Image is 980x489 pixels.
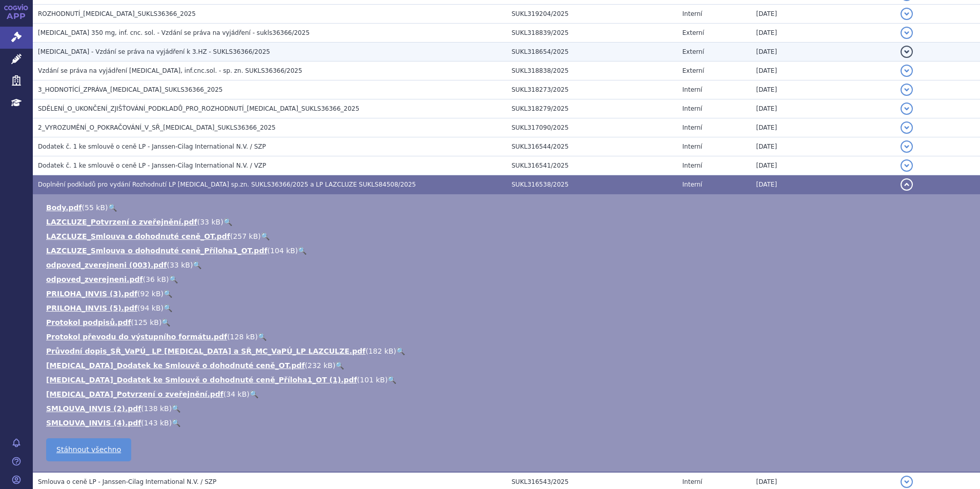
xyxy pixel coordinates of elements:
[38,143,266,150] span: Dodatek č. 1 ke smlouvě o ceně LP - Janssen-Cilag International N.V. / SZP
[682,143,702,150] span: Interní
[172,404,180,413] a: 🔍
[46,347,365,355] a: Průvodní dopis_SŘ_VaPÚ_ LP [MEDICAL_DATA] a SŘ_MC_VaPÚ_LP LAZCULZE.pdf
[506,62,677,80] td: SUKL318838/2025
[38,67,302,74] span: Vzdání se práva na vyjádření RYBREVANT, inf.cnc.sol. - sp. zn. SUKLS36366/2025
[46,361,305,370] a: [MEDICAL_DATA]_Dodatek ke Smlouvě o dohodnuté ceně_OT.pdf
[682,124,702,131] span: Interní
[751,137,895,156] td: [DATE]
[901,178,913,191] button: detail
[335,361,344,370] a: 🔍
[38,86,223,93] span: 3_HODNOTÍCÍ_ZPRÁVA_RYBREVANT_SUKLS36366_2025
[193,261,201,269] a: 🔍
[682,48,704,55] span: Externí
[751,24,895,43] td: [DATE]
[46,246,970,256] li: ( )
[38,105,359,112] span: SDĚLENÍ_O_UKONČENÍ_ZJIŠŤOVÁNÍ_PODKLADŮ_PRO_ROZHODNUTÍ_RYBREVANT_SUKLS36366_2025
[164,290,172,298] a: 🔍
[250,390,258,398] a: 🔍
[506,43,677,62] td: SUKL318654/2025
[751,156,895,175] td: [DATE]
[308,361,333,370] span: 232 kB
[46,318,131,327] a: Protokol podpisů.pdf
[369,347,394,355] span: 182 kB
[38,162,266,169] span: Dodatek č. 1 ke smlouvě o ceně LP - Janssen-Cilag International N.V. / VZP
[172,419,180,427] a: 🔍
[506,175,677,194] td: SUKL316538/2025
[46,232,230,240] a: LAZCLUZE_Smlouva o dohodnuté ceně_OT.pdf
[38,48,270,55] span: RYBREVANT - Vzdání se práva na vyjádření k 3.HZ - SUKLS36366/2025
[46,333,227,341] a: Protokol převodu do výstupního formátu.pdf
[46,261,167,269] a: odpoved_zverejneni (003).pdf
[38,478,216,485] span: Smlouva o ceně LP - Janssen-Cilag International N.V. / SZP
[901,46,913,58] button: detail
[38,124,276,131] span: 2_VYROZUMĚNÍ_O_POKRAČOVÁNÍ_V_SŘ_RYBREVANT_SUKLS36366_2025
[901,8,913,20] button: detail
[144,419,169,427] span: 143 kB
[46,376,357,384] a: [MEDICAL_DATA]_Dodatek ke Smlouvě o dohodnuté ceně_Příloha1_OT (1).pdf
[506,137,677,156] td: SUKL316544/2025
[46,247,268,255] a: LAZCLUZE_Smlouva o dohodnuté ceně_Příloha1_OT.pdf
[134,318,159,327] span: 125 kB
[170,261,190,269] span: 33 kB
[46,418,970,428] li: ( )
[751,99,895,118] td: [DATE]
[901,103,913,115] button: detail
[751,62,895,80] td: [DATE]
[751,175,895,194] td: [DATE]
[161,318,170,327] a: 🔍
[270,247,295,255] span: 104 kB
[506,118,677,137] td: SUKL317090/2025
[901,27,913,39] button: detail
[682,29,704,36] span: Externí
[108,203,117,212] a: 🔍
[396,347,405,355] a: 🔍
[46,403,970,414] li: ( )
[164,304,172,312] a: 🔍
[46,275,143,283] a: odpoved_zverejneni.pdf
[682,478,702,485] span: Interní
[46,390,223,398] a: [MEDICAL_DATA]_Potvrzení o zveřejnění.pdf
[901,159,913,172] button: detail
[298,247,307,255] a: 🔍
[46,438,131,461] a: Stáhnout všechno
[46,317,970,328] li: ( )
[46,274,970,284] li: ( )
[140,290,161,298] span: 92 kB
[261,232,270,240] a: 🔍
[901,140,913,153] button: detail
[146,275,166,283] span: 36 kB
[46,389,970,399] li: ( )
[46,419,141,427] a: SMLOUVA_INVIS (4).pdf
[140,304,161,312] span: 94 kB
[506,156,677,175] td: SUKL316541/2025
[751,5,895,24] td: [DATE]
[901,476,913,488] button: detail
[46,203,82,212] a: Body.pdf
[233,232,258,240] span: 257 kB
[46,304,137,312] a: PRILOHA_INVIS (5).pdf
[682,181,702,188] span: Interní
[230,333,255,341] span: 128 kB
[46,289,970,299] li: ( )
[46,332,970,342] li: ( )
[506,5,677,24] td: SUKL319204/2025
[682,105,702,112] span: Interní
[682,86,702,93] span: Interní
[506,99,677,118] td: SUKL318279/2025
[46,303,970,313] li: ( )
[360,376,385,384] span: 101 kB
[46,404,141,413] a: SMLOUVA_INVIS (2).pdf
[751,118,895,137] td: [DATE]
[46,231,970,241] li: ( )
[46,217,970,227] li: ( )
[38,29,310,36] span: RYBREVANT 350 mg, inf. cnc. sol. - Vzdání se práva na vyjádření - sukls36366/2025
[38,181,416,188] span: Doplnění podkladů pro vydání Rozhodnutí LP RYBREVANT sp.zn. SUKLS36366/2025 a LP LAZCLUZE SUKLS84...
[751,43,895,62] td: [DATE]
[46,218,197,226] a: LAZCLUZE_Potvrzení o zveřejnění.pdf
[682,162,702,169] span: Interní
[682,67,704,74] span: Externí
[258,333,267,341] a: 🔍
[38,10,196,17] span: ROZHODNUTÍ_RYBREVANT_SUKLS36366_2025
[901,84,913,96] button: detail
[901,121,913,134] button: detail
